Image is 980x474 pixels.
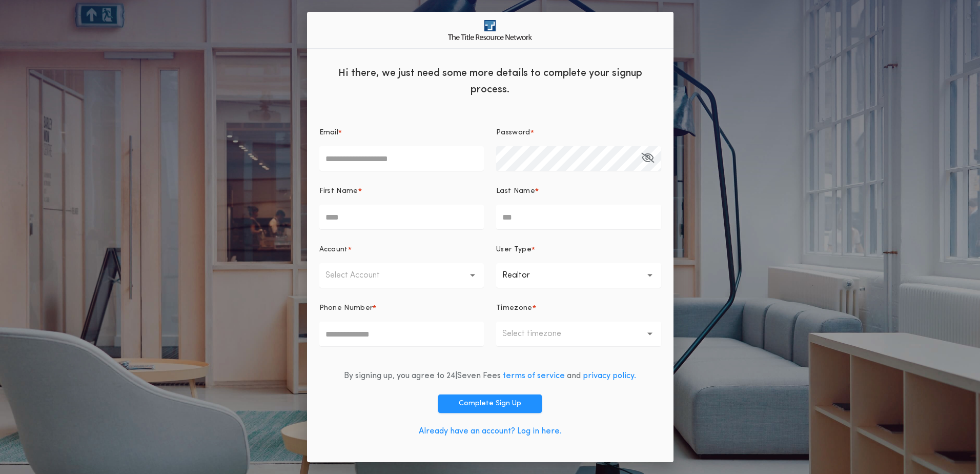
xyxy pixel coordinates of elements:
p: Select Account [325,269,396,282]
input: Email* [319,146,484,171]
button: Complete Sign Up [438,394,542,413]
input: First Name* [319,205,484,229]
p: Account [319,245,348,255]
p: Select timezone [502,328,578,340]
button: Realtor [496,263,661,288]
button: Select timezone [496,322,661,346]
input: Phone Number* [319,322,484,346]
p: First Name [319,186,358,196]
p: Email [319,128,339,138]
button: Select Account [319,263,484,288]
p: Password [496,128,530,138]
a: privacy policy. [583,372,636,380]
div: Hi there, we just need some more details to complete your signup process. [307,57,673,103]
button: Password* [641,146,654,171]
p: Phone Number [319,303,373,313]
input: Last Name* [496,205,661,229]
p: User Type [496,245,532,255]
p: Last Name [496,186,535,196]
input: Password* [496,146,661,171]
p: Realtor [502,269,546,282]
div: By signing up, you agree to 24|Seven Fees and [344,370,636,382]
img: logo [448,20,532,40]
a: terms of service [503,372,565,380]
a: Already have an account? Log in here. [419,427,562,436]
p: Timezone [496,303,533,313]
